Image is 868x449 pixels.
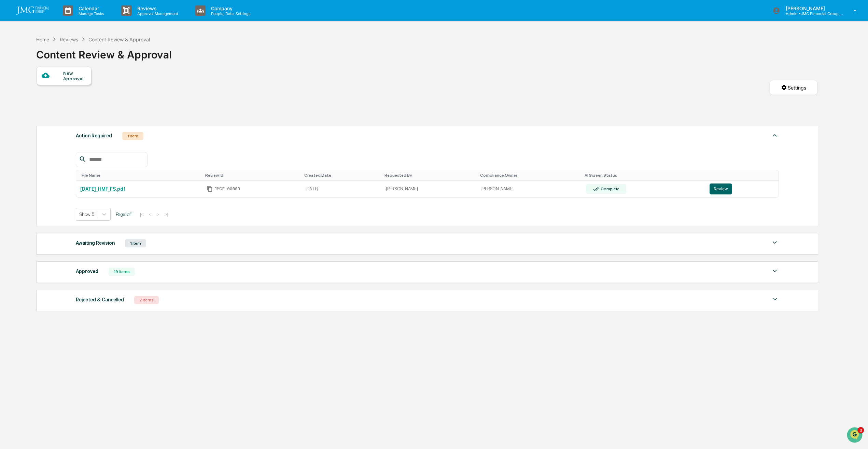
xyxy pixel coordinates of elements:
button: |< [138,212,146,217]
img: caret [771,295,779,303]
span: [DATE] [60,111,74,117]
button: < [147,212,154,217]
p: Manage Tasks [73,11,108,16]
img: Jack Rasmussen [7,86,18,97]
div: Content Review & Approval [88,37,150,42]
iframe: Open customer support [846,426,865,445]
span: Pylon [68,169,83,175]
span: [PERSON_NAME] [21,93,55,98]
img: logo [16,6,49,15]
div: New Approval [63,70,86,81]
td: [PERSON_NAME] [477,181,582,198]
div: 🔎 [7,153,12,159]
div: 1 Item [122,132,143,140]
div: 19 Items [109,268,135,276]
span: Copy Id [207,186,213,192]
div: 🗄️ [50,140,55,146]
div: Start new chat [31,52,112,59]
p: Calendar [73,5,108,11]
div: Toggle SortBy [205,173,298,178]
span: Page 1 of 1 [116,212,133,217]
span: • [57,93,59,98]
div: 1 Item [125,239,146,247]
img: caret [771,267,779,275]
p: People, Data, Settings [206,11,254,16]
span: JMGF-00009 [214,186,240,192]
img: Jack Rasmussen [7,105,18,116]
div: 🖐️ [7,140,12,146]
div: Awaiting Revision [76,239,115,247]
button: Settings [770,80,817,95]
div: Toggle SortBy [480,173,579,178]
p: Reviews [132,5,182,11]
div: Home [36,37,49,42]
button: > [155,212,162,217]
div: We're available if you need us! [31,59,94,65]
span: Data Lookup [14,153,43,160]
span: • [57,111,59,117]
span: Attestations [56,140,85,147]
a: Review [710,183,774,194]
img: 1746055101610-c473b297-6a78-478c-a979-82029cc54cd1 [14,112,19,117]
p: [PERSON_NAME] [780,5,844,11]
button: Review [710,183,732,194]
img: 8933085812038_c878075ebb4cc5468115_72.jpg [14,52,27,65]
span: [DATE] [60,93,74,98]
div: 7 Items [134,296,159,304]
p: Approval Management [132,11,182,16]
div: Rejected & Cancelled [76,295,124,304]
div: Toggle SortBy [384,173,475,178]
div: Toggle SortBy [82,173,200,178]
a: 🖐️Preclearance [4,137,47,149]
span: Preclearance [14,140,44,147]
img: 1746055101610-c473b297-6a78-478c-a979-82029cc54cd1 [7,52,19,65]
button: See all [106,74,124,83]
td: [PERSON_NAME] [382,181,477,198]
a: Powered byPylon [48,169,83,175]
p: How can we help? [7,14,124,25]
img: caret [771,131,779,139]
a: [DATE]_HMF_FS.pdf [80,186,125,192]
div: Past conversations [7,76,46,81]
div: Toggle SortBy [585,173,702,178]
div: Complete [599,187,619,191]
div: Action Required [76,131,112,140]
a: 🔎Data Lookup [4,150,46,162]
div: Toggle SortBy [304,173,379,178]
div: Content Review & Approval [36,43,172,61]
span: [PERSON_NAME] [21,111,55,117]
button: >| [162,212,170,217]
div: Approved [76,267,98,276]
img: caret [771,239,779,247]
div: Toggle SortBy [711,173,776,178]
div: Reviews [60,37,78,42]
p: Company [206,5,254,11]
button: Start new chat [116,54,124,63]
a: 🗄️Attestations [47,137,87,149]
img: 1746055101610-c473b297-6a78-478c-a979-82029cc54cd1 [14,93,19,99]
td: [DATE] [302,181,382,198]
p: Admin • JMG Financial Group, Ltd. [780,11,844,16]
